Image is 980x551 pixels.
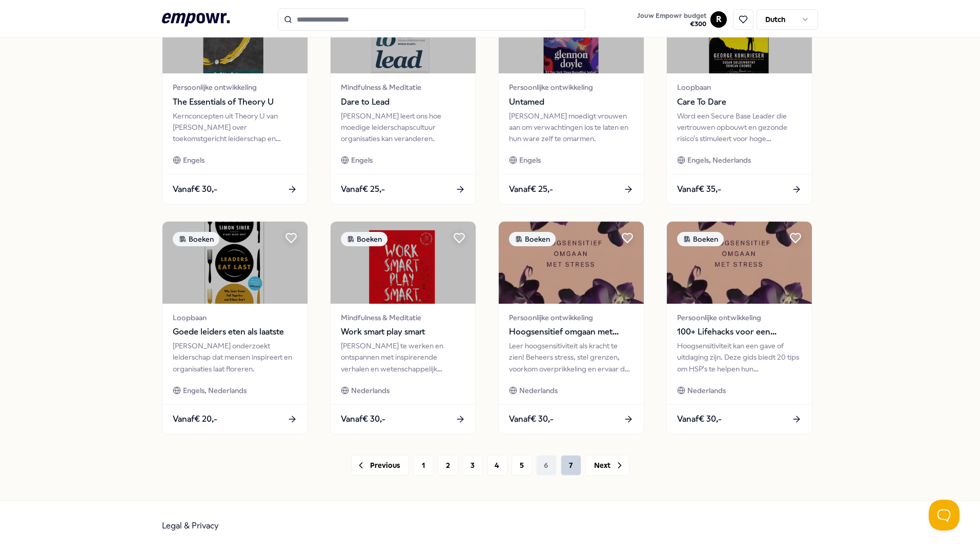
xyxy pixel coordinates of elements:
span: Work smart play smart [341,325,465,339]
a: Jouw Empowr budget€300 [633,9,710,30]
span: Mindfulness & Meditatie [341,82,465,93]
span: Vanaf € 20,- [173,412,217,426]
span: Care To Dare [677,95,802,109]
a: Legal & Privacy [162,521,219,530]
span: Engels [183,154,205,166]
iframe: Help Scout Beacon - Open [929,500,959,530]
span: Vanaf € 30,- [173,183,217,196]
div: Boeken [509,232,556,246]
div: Hoogsensitiviteit kan een gave of uitdaging zijn. Deze gids biedt 20 tips om HSP's te helpen hun ... [677,340,802,375]
div: Leer hoogsensitiviteit als kracht te zien! Beheers stress, stel grenzen, voorkom overprikkeling e... [509,340,634,375]
img: package image [667,222,812,304]
button: Next [585,455,629,476]
span: Engels [351,154,373,166]
span: 100+ Lifehacks voor een eenvoudiger leven met hoogsensitiviteit [677,325,802,339]
span: Persoonlijke ontwikkeling [509,82,634,93]
span: Nederlands [351,385,390,396]
span: Goede leiders eten als laatste [173,325,297,339]
span: Jouw Empowr budget [637,12,706,20]
img: package image [499,222,644,304]
span: Nederlands [519,385,558,396]
button: 3 [462,455,483,476]
span: Engels, Nederlands [183,385,247,396]
button: Previous [351,455,409,476]
span: Persoonlijke ontwikkeling [173,82,297,93]
span: Vanaf € 30,- [509,412,554,426]
div: [PERSON_NAME] leert ons hoe moedige leiderschapscultuur organisaties kan veranderen. [341,110,465,145]
button: 1 [413,455,434,476]
span: Persoonlijke ontwikkeling [509,312,634,323]
span: Dare to Lead [341,95,465,109]
img: package image [162,222,308,304]
span: Loopbaan [677,82,802,93]
span: Engels, Nederlands [687,154,751,166]
span: Vanaf € 25,- [341,183,385,196]
a: package imageBoekenLoopbaanGoede leiders eten als laatste[PERSON_NAME] onderzoekt leiderschap dat... [162,221,308,435]
div: [PERSON_NAME] moedigt vrouwen aan om verwachtingen los te laten en hun ware zelf te omarmen. [509,110,634,145]
span: Vanaf € 35,- [677,183,721,196]
div: Word een Secure Base Leader die vertrouwen opbouwt en gezonde risico's stimuleert voor hoge prest... [677,110,802,145]
button: 5 [512,455,532,476]
div: Boeken [677,232,724,246]
span: Nederlands [687,385,726,396]
div: Boeken [173,232,219,246]
button: R [710,11,727,28]
button: 7 [561,455,581,476]
span: € 300 [637,20,706,28]
span: The Essentials of Theory U [173,95,297,109]
span: Mindfulness & Meditatie [341,312,465,323]
span: Vanaf € 25,- [509,183,553,196]
span: Loopbaan [173,312,297,323]
span: Persoonlijke ontwikkeling [677,312,802,323]
a: package imageBoekenMindfulness & MeditatieWork smart play smart[PERSON_NAME] te werken en ontspan... [330,221,476,435]
button: Jouw Empowr budget€300 [635,10,708,30]
div: [PERSON_NAME] te werken en ontspannen met inspirerende verhalen en wetenschappelijk onderbouwde t... [341,340,465,375]
button: 4 [487,455,507,476]
span: Engels [519,154,541,166]
a: package imageBoekenPersoonlijke ontwikkelingHoogsensitief omgaan met stressLeer hoogsensitiviteit... [498,221,644,435]
input: Search for products, categories or subcategories [278,8,585,31]
span: Untamed [509,95,634,109]
a: package imageBoekenPersoonlijke ontwikkeling100+ Lifehacks voor een eenvoudiger leven met hoogsen... [666,221,812,435]
span: Hoogsensitief omgaan met stress [509,325,634,339]
img: package image [331,222,476,304]
div: [PERSON_NAME] onderzoekt leiderschap dat mensen inspireert en organisaties laat floreren. [173,340,297,375]
button: 2 [438,455,458,476]
span: Vanaf € 30,- [677,412,722,426]
div: Kernconcepten uit Theory U van [PERSON_NAME] over toekomstgericht leiderschap en organisatieverni... [173,110,297,145]
div: Boeken [341,232,387,246]
span: Vanaf € 30,- [341,412,385,426]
